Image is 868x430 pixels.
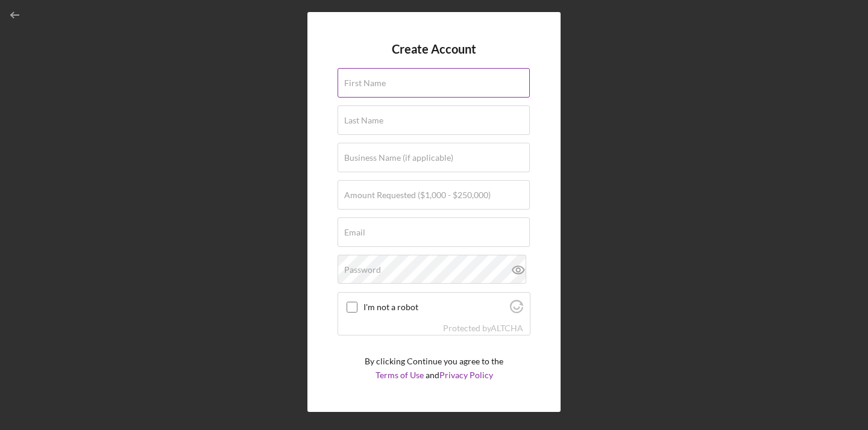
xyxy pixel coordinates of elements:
[344,153,453,163] label: Business Name (if applicable)
[443,323,523,333] div: Protected by
[365,355,503,382] p: By clicking Continue you agree to the and
[344,228,365,237] label: Email
[392,42,476,56] h4: Create Account
[344,265,381,275] label: Password
[363,302,506,312] label: I'm not a robot
[510,305,523,315] a: Visit Altcha.org
[344,190,491,200] label: Amount Requested ($1,000 - $250,000)
[344,78,386,88] label: First Name
[344,116,383,125] label: Last Name
[491,323,523,333] a: Visit Altcha.org
[376,370,424,380] a: Terms of Use
[439,370,493,380] a: Privacy Policy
